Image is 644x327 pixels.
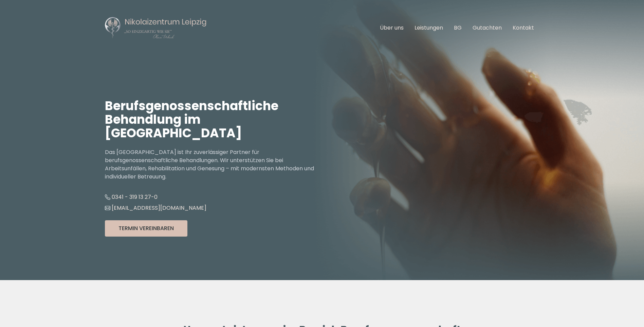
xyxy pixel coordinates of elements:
a: 0341 - 319 13 27-0 [105,193,158,201]
a: Leistungen [415,24,443,32]
h1: Berufsgenossenschaftliche Behandlung im [GEOGRAPHIC_DATA] [105,99,322,140]
a: [EMAIL_ADDRESS][DOMAIN_NAME] [105,204,206,212]
a: Kontakt [513,24,534,32]
a: Gutachten [473,24,502,32]
a: Über uns [380,24,404,32]
a: BG [454,24,462,32]
img: Nikolaizentrum Leipzig Logo [105,16,207,39]
p: Das [GEOGRAPHIC_DATA] ist Ihr zuverlässiger Partner für berufsgenossenschaftliche Behandlungen. W... [105,148,322,181]
button: Termin Vereinbaren [105,220,187,237]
